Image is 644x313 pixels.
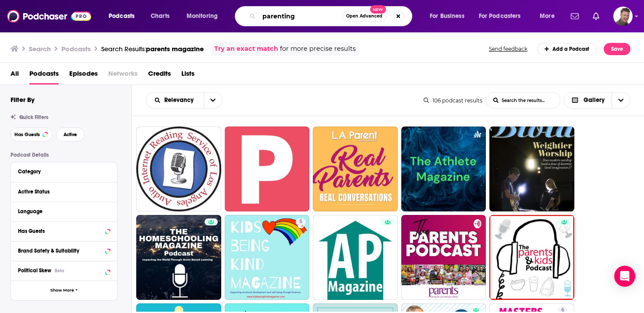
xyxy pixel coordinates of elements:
[214,44,278,54] a: Try an exact match
[537,43,597,55] a: Add a Podcast
[11,67,19,84] a: All
[103,9,146,23] button: open menu
[342,11,386,21] button: Open AdvancedNew
[148,67,171,84] a: Credits
[567,9,582,24] a: Show notifications dropdown
[64,132,77,137] span: Active
[296,218,306,225] a: 5
[534,9,566,23] button: open menu
[613,7,633,26] img: User Profile
[146,92,223,109] h2: Choose List sort
[424,9,475,23] button: open menu
[29,45,51,53] h3: Search
[101,45,204,53] div: Search Results:
[204,92,222,108] button: open menu
[18,206,110,217] button: Language
[101,45,204,53] a: Search Results:parents magazine
[146,97,204,103] button: open menu
[164,97,197,103] span: Relevancy
[299,218,302,226] span: 5
[11,95,35,104] h2: Filter By
[18,186,110,197] button: Active Status
[18,245,110,256] button: Brand Safety & Suitability
[18,228,103,234] div: Has Guests
[479,10,521,22] span: For Podcasters
[61,45,91,53] h3: Podcasts
[589,9,603,24] a: Show notifications dropdown
[584,97,605,103] span: Gallery
[18,169,104,175] div: Category
[69,67,98,84] a: Episodes
[29,67,59,84] a: Podcasts
[18,208,104,215] div: Language
[11,281,117,300] button: Show More
[346,14,382,18] span: Open Advanced
[540,10,555,22] span: More
[11,152,117,158] p: Podcast Details
[473,9,534,23] button: open menu
[7,8,91,25] img: Podchaser - Follow, Share and Rate Podcasts
[370,5,386,14] span: New
[50,288,74,293] span: Show More
[18,189,104,195] div: Active Status
[146,45,204,53] span: parents magazine
[145,9,175,23] a: Charts
[19,114,48,120] span: Quick Filters
[613,7,633,26] span: Logged in as braden
[225,215,310,300] a: 5
[11,127,53,141] button: Has Guests
[486,45,530,53] button: Send feedback
[243,6,421,26] div: Search podcasts, credits, & more...
[56,127,85,141] button: Active
[564,92,631,109] button: Choose View
[604,43,630,55] button: Save
[108,67,138,84] span: Networks
[151,10,170,22] span: Charts
[187,10,218,22] span: Monitoring
[613,7,633,26] button: Show profile menu
[181,67,195,84] a: Lists
[280,44,356,54] span: for more precise results
[424,97,482,104] div: 106 podcast results
[18,225,110,236] button: Has Guests
[18,248,103,254] div: Brand Safety & Suitability
[55,268,64,274] div: Beta
[430,10,464,22] span: For Business
[180,9,229,23] button: open menu
[18,166,110,177] button: Category
[18,265,110,276] button: Political SkewBeta
[18,267,51,274] span: Political Skew
[259,9,342,23] input: Search podcasts, credits, & more...
[109,10,134,22] span: Podcasts
[614,266,635,287] div: Open Intercom Messenger
[14,132,40,137] span: Has Guests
